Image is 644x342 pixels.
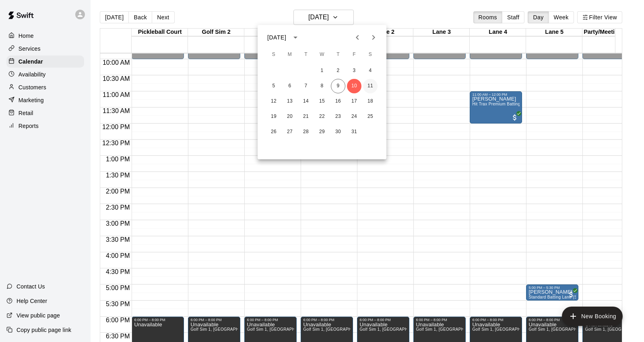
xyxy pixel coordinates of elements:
button: 8 [315,79,329,93]
button: calendar view is open, switch to year view [289,31,302,44]
button: 16 [331,94,345,109]
button: 19 [266,109,281,124]
span: Sunday [266,47,281,63]
button: 1 [315,64,329,78]
button: 29 [315,125,329,139]
button: 11 [363,79,378,93]
span: Tuesday [299,47,313,63]
button: 24 [347,109,361,124]
button: Previous month [349,29,365,45]
button: 10 [347,79,361,93]
span: Saturday [363,47,378,63]
button: 3 [347,64,361,78]
button: 14 [299,94,313,109]
button: Next month [365,29,382,45]
div: [DATE] [267,33,286,42]
button: 12 [266,94,281,109]
button: 31 [347,125,361,139]
button: 5 [266,79,281,93]
button: 15 [315,94,329,109]
button: 22 [315,109,329,124]
button: 2 [331,64,345,78]
button: 23 [331,109,345,124]
button: 27 [283,125,297,139]
span: Friday [347,47,361,63]
span: Thursday [331,47,345,63]
span: Monday [283,47,297,63]
button: 21 [299,109,313,124]
button: 30 [331,125,345,139]
button: 9 [331,79,345,93]
button: 17 [347,94,361,109]
button: 7 [299,79,313,93]
button: 18 [363,94,378,109]
span: Wednesday [315,47,329,63]
button: 26 [266,125,281,139]
button: 20 [283,109,297,124]
button: 28 [299,125,313,139]
button: 25 [363,109,378,124]
button: 13 [283,94,297,109]
button: 4 [363,64,378,78]
button: 6 [283,79,297,93]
